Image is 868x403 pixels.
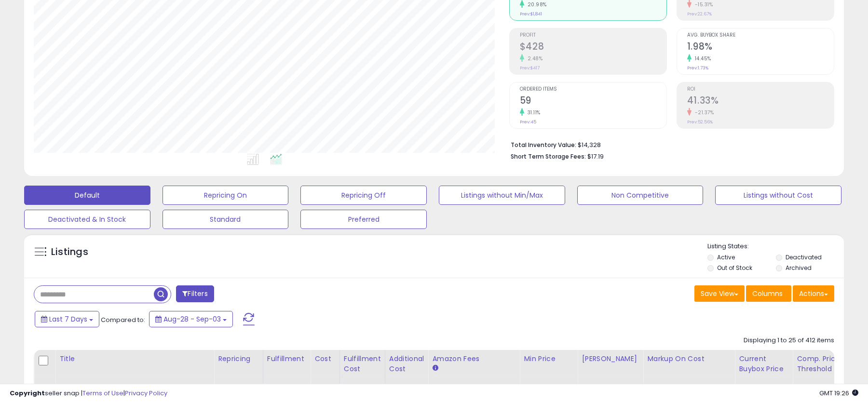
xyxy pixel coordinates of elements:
button: Actions [793,285,834,302]
div: Min Price [524,354,573,364]
label: Archived [786,264,812,272]
span: Ordered Items [520,87,666,92]
strong: Copyright [10,389,45,398]
button: Default [24,186,150,205]
div: Displaying 1 to 25 of 412 items [744,336,834,345]
h2: $428 [520,41,666,54]
small: Prev: 45 [520,119,536,125]
label: Active [717,253,735,261]
li: $14,328 [511,138,827,150]
span: Aug-28 - Sep-03 [163,314,221,324]
a: Terms of Use [82,389,123,398]
b: Short Term Storage Fees: [511,152,586,161]
small: 20.98% [524,1,547,8]
div: Markup on Cost [647,354,731,364]
small: Prev: 1.73% [687,65,708,71]
span: $17.19 [587,152,604,161]
h5: Listings [51,245,88,259]
button: Deactivated & In Stock [24,210,150,229]
button: Columns [746,285,791,302]
h2: 59 [520,95,666,108]
button: Preferred [300,210,427,229]
div: Fulfillment Cost [344,354,381,374]
div: [PERSON_NAME] [582,354,639,364]
button: Filters [176,285,214,302]
p: Listing States: [707,242,843,251]
label: Deactivated [786,253,822,261]
small: Prev: 22.67% [687,11,712,17]
div: Additional Cost [389,354,424,374]
button: Repricing Off [300,186,427,205]
small: Prev: $1,841 [520,11,542,17]
small: -21.37% [692,109,714,116]
small: Amazon Fees. [432,364,438,373]
button: Last 7 Days [35,311,99,327]
a: Privacy Policy [125,389,167,398]
span: Columns [752,289,783,298]
div: Title [59,354,210,364]
b: Total Inventory Value: [511,141,576,149]
span: ROI [687,87,834,92]
small: 31.11% [524,109,541,116]
div: Amazon Fees [432,354,515,364]
div: Fulfillment [267,354,306,364]
small: Prev: 52.56% [687,119,713,125]
div: Current Buybox Price [739,354,788,374]
span: Compared to: [101,315,145,324]
button: Repricing On [163,186,289,205]
button: Aug-28 - Sep-03 [149,311,233,327]
th: The percentage added to the cost of goods (COGS) that forms the calculator for Min & Max prices. [643,350,735,388]
span: Avg. Buybox Share [687,33,834,38]
h2: 1.98% [687,41,834,54]
div: seller snap | | [10,389,167,398]
button: Listings without Cost [715,186,841,205]
small: 2.48% [524,55,543,62]
button: Non Competitive [577,186,704,205]
small: Prev: $417 [520,65,540,71]
div: Repricing [218,354,259,364]
button: Standard [163,210,289,229]
h2: 41.33% [687,95,834,108]
span: 2025-09-11 19:26 GMT [819,389,858,398]
div: Cost [314,354,336,364]
div: Comp. Price Threshold [797,354,846,374]
small: 14.45% [692,55,711,62]
span: Profit [520,33,666,38]
span: Last 7 Days [49,314,87,324]
button: Listings without Min/Max [439,186,565,205]
label: Out of Stock [717,264,752,272]
button: Save View [694,285,745,302]
small: -15.31% [692,1,713,8]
